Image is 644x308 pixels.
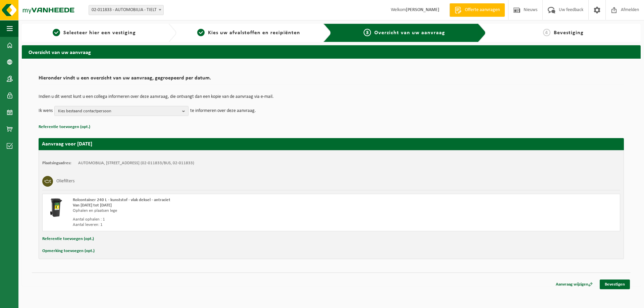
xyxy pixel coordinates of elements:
span: Bevestiging [554,30,584,36]
span: 2 [197,29,205,36]
button: Kies bestaand contactpersoon [54,106,189,116]
a: 2Kies uw afvalstoffen en recipiënten [180,29,318,37]
h3: Oliefilters [56,176,74,187]
span: Selecteer hier een vestiging [63,30,136,36]
div: Aantal ophalen : 1 [73,217,358,222]
div: Ophalen en plaatsen lege [73,208,358,213]
span: Kies uw afvalstoffen en recipiënten [208,30,300,36]
div: Aantal leveren: 1 [73,222,358,228]
a: 1Selecteer hier een vestiging [25,29,163,37]
img: WB-0240-HPE-BK-01.png [46,197,66,218]
span: Offerte aanvragen [463,7,501,13]
a: Bevestigen [600,280,630,289]
strong: Plaatsingsadres: [42,161,71,165]
h2: Overzicht van uw aanvraag [22,45,641,58]
span: 1 [53,29,60,36]
a: Aanvraag wijzigen [551,280,598,289]
span: Rolcontainer 240 L - kunststof - vlak deksel - antraciet [73,198,170,202]
span: 02-011833 - AUTOMOBILIA - TIELT [89,5,163,15]
button: Referentie toevoegen (opt.) [42,235,94,243]
button: Referentie toevoegen (opt.) [39,123,90,131]
p: Indien u dit wenst kunt u een collega informeren over deze aanvraag, die ontvangt dan een kopie v... [39,95,624,99]
button: Opmerking toevoegen (opt.) [42,247,95,255]
a: Offerte aanvragen [449,3,505,17]
span: Overzicht van uw aanvraag [374,30,445,36]
span: 3 [364,29,371,36]
td: AUTOMOBILIA, [STREET_ADDRESS] (02-011833/BUS, 02-011833) [78,161,194,166]
p: Ik wens [39,106,53,116]
span: 4 [543,29,550,36]
strong: Van [DATE] tot [DATE] [73,203,112,207]
p: te informeren over deze aanvraag. [190,106,256,116]
span: Kies bestaand contactpersoon [58,106,179,116]
strong: Aanvraag voor [DATE] [42,141,92,147]
strong: [PERSON_NAME] [406,7,439,12]
span: 02-011833 - AUTOMOBILIA - TIELT [89,5,164,15]
h2: Hieronder vindt u een overzicht van uw aanvraag, gegroepeerd per datum. [39,75,624,84]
